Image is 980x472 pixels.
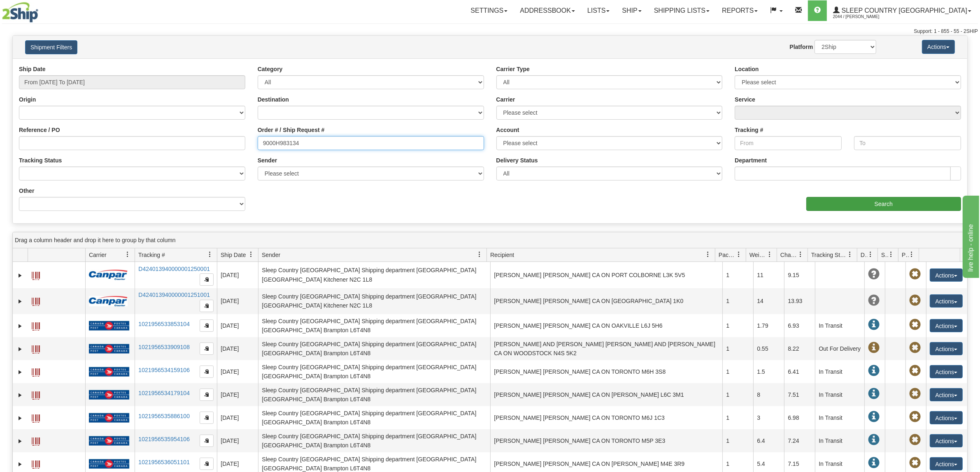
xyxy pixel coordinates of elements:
img: 20 - Canada Post [89,367,129,377]
span: Pickup Not Assigned [909,411,921,423]
td: 1.5 [753,360,784,383]
span: Out For Delivery [868,342,880,354]
span: Pickup Not Assigned [909,342,921,354]
td: 1 [722,262,753,288]
a: Expand [16,368,24,376]
img: 20 - Canada Post [89,436,129,446]
span: Pickup Not Assigned [909,295,921,306]
td: 1 [722,383,753,406]
td: 1 [722,360,753,383]
td: [PERSON_NAME] [PERSON_NAME] CA ON TORONTO M6H 3S8 [490,360,722,383]
span: Tracking # [138,251,165,259]
button: Actions [930,411,963,424]
span: Pickup Not Assigned [909,319,921,331]
button: Actions [930,457,963,470]
a: D424013940000001251001 [138,292,210,298]
span: Delivery Status [861,251,868,259]
button: Copy to clipboard [200,273,214,286]
td: In Transit [815,314,864,337]
a: Expand [16,322,24,330]
label: Location [735,65,759,73]
button: Copy to clipboard [200,366,214,378]
td: [DATE] [217,262,258,288]
a: Expand [16,391,24,399]
a: Label [32,457,40,470]
a: Label [32,434,40,447]
td: [PERSON_NAME] [PERSON_NAME] CA ON [PERSON_NAME] L6C 3M1 [490,383,722,406]
a: Tracking Status filter column settings [843,248,857,261]
td: [DATE] [217,383,258,406]
a: Settings [464,0,514,21]
img: 20 - Canada Post [89,390,129,400]
a: Label [32,268,40,281]
a: Lists [581,0,616,21]
button: Copy to clipboard [200,319,214,332]
label: Department [735,156,767,164]
button: Shipment Filters [25,40,77,54]
td: Sleep Country [GEOGRAPHIC_DATA] Shipping department [GEOGRAPHIC_DATA] [GEOGRAPHIC_DATA] Brampton ... [258,337,490,360]
td: [DATE] [217,314,258,337]
span: In Transit [868,434,880,446]
span: In Transit [868,319,880,331]
td: In Transit [815,406,864,429]
span: Packages [719,251,736,259]
td: Out For Delivery [815,337,864,360]
td: Sleep Country [GEOGRAPHIC_DATA] Shipping department [GEOGRAPHIC_DATA] [GEOGRAPHIC_DATA] Kitchener... [258,288,490,315]
span: Ship Date [221,251,246,259]
span: Recipient [490,251,514,259]
button: Actions [930,342,963,355]
label: Reference / PO [19,126,60,134]
img: 14 - Canpar [89,296,128,306]
td: 6.4 [753,429,784,452]
button: Copy to clipboard [200,342,214,355]
label: Other [19,187,34,195]
a: Expand [16,271,24,280]
img: 20 - Canada Post [89,321,129,331]
span: Unknown [868,295,880,306]
label: Delivery Status [496,156,538,164]
a: Label [32,388,40,401]
input: From [735,136,842,150]
button: Copy to clipboard [200,300,214,312]
td: 13.93 [784,288,815,315]
td: Sleep Country [GEOGRAPHIC_DATA] Shipping department [GEOGRAPHIC_DATA] [GEOGRAPHIC_DATA] Brampton ... [258,360,490,383]
td: 6.41 [784,360,815,383]
a: Label [32,411,40,424]
a: 1021956536051101 [138,459,190,465]
span: Unknown [868,268,880,280]
td: 9.15 [784,262,815,288]
div: Support: 1 - 855 - 55 - 2SHIP [2,28,978,35]
td: 8 [753,383,784,406]
span: Sender [262,251,280,259]
span: Pickup Not Assigned [909,457,921,469]
button: Actions [930,294,963,308]
label: Tracking Status [19,156,62,164]
a: Pickup Status filter column settings [905,248,919,261]
button: Actions [930,434,963,447]
td: 1 [722,406,753,429]
a: Expand [16,437,24,445]
a: Weight filter column settings [763,248,777,261]
td: 1.79 [753,314,784,337]
label: Platform [790,43,813,51]
td: 11 [753,262,784,288]
label: Carrier Type [496,65,530,73]
a: Packages filter column settings [732,248,746,261]
td: [DATE] [217,288,258,315]
iframe: chat widget [961,194,979,278]
label: Account [496,126,519,134]
a: Addressbook [514,0,581,21]
div: live help - online [6,5,76,15]
a: Expand [16,297,24,305]
label: Ship Date [19,65,46,73]
a: Label [32,319,40,332]
a: 1021956534159106 [138,367,190,373]
span: Pickup Not Assigned [909,434,921,446]
button: Actions [930,319,963,332]
a: Shipment Issues filter column settings [884,248,898,261]
span: In Transit [868,411,880,423]
img: 14 - Canpar [89,270,128,280]
button: Copy to clipboard [200,435,214,447]
a: Recipient filter column settings [701,248,715,261]
td: 7.51 [784,383,815,406]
